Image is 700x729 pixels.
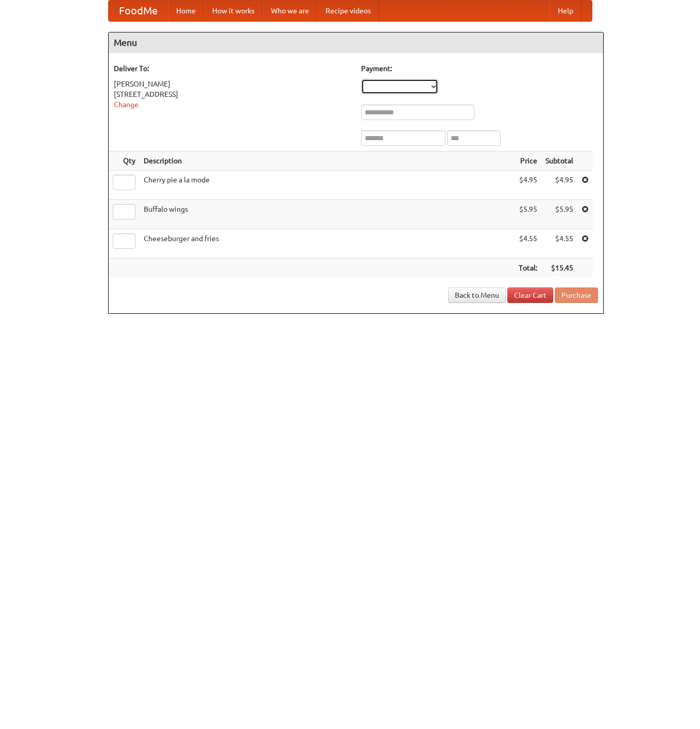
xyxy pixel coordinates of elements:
[515,229,541,259] td: $4.55
[515,171,541,200] td: $4.95
[114,63,351,74] h5: Deliver To:
[140,229,515,259] td: Cheeseburger and fries
[140,200,515,229] td: Buffalo wings
[109,1,168,21] a: FoodMe
[550,1,582,21] a: Help
[317,1,379,21] a: Recipe videos
[555,287,598,303] button: Purchase
[361,63,598,74] h5: Payment:
[515,259,541,278] th: Total:
[204,1,263,21] a: How it works
[541,200,577,229] td: $5.95
[114,79,351,89] div: [PERSON_NAME]
[140,171,515,200] td: Cherry pie a la mode
[541,229,577,259] td: $4.55
[541,171,577,200] td: $4.95
[114,89,351,99] div: [STREET_ADDRESS]
[114,100,139,109] a: Change
[515,151,541,171] th: Price
[109,151,140,171] th: Qty
[140,151,515,171] th: Description
[168,1,204,21] a: Home
[541,151,577,171] th: Subtotal
[448,287,506,303] a: Back to Menu
[507,287,553,303] a: Clear Cart
[515,200,541,229] td: $5.95
[541,259,577,278] th: $15.45
[109,32,603,53] h4: Menu
[263,1,317,21] a: Who we are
